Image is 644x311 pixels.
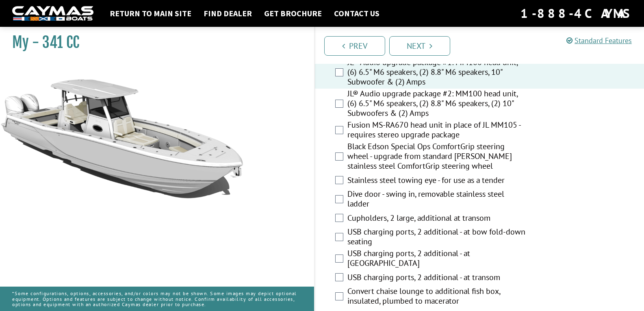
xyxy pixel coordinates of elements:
[330,8,384,19] a: Contact Us
[347,248,525,270] label: USB charging ports, 2 additional - at [GEOGRAPHIC_DATA]
[347,57,525,89] label: JL® Audio upgrade package #1: MM100 head unit, (6) 6.5" M6 speakers, (2) 8.8" M6 speakers, 10" Su...
[566,36,632,45] a: Standard Features
[347,189,525,211] label: Dive door - swing in, removable stainless steel ladder
[260,8,326,19] a: Get Brochure
[324,36,385,56] a: Prev
[347,175,525,187] label: Stainless steel towing eye - for use as a tender
[12,33,294,52] h1: My - 341 CC
[347,272,525,284] label: USB charging ports, 2 additional - at transom
[347,213,525,225] label: Cupholders, 2 large, additional at transom
[347,141,525,173] label: Black Edson Special Ops ComfortGrip steering wheel - upgrade from standard [PERSON_NAME] stainles...
[389,36,450,56] a: Next
[106,8,195,19] a: Return to main site
[347,89,525,120] label: JL® Audio upgrade package #2: MM100 head unit, (6) 6.5" M6 speakers, (2) 8.8" M6 speakers, (2) 10...
[347,227,525,248] label: USB charging ports, 2 additional - at bow fold-down seating
[12,6,93,21] img: white-logo-c9c8dbefe5ff5ceceb0f0178aa75bf4bb51f6bca0971e226c86eb53dfe498488.png
[347,120,525,141] label: Fusion MS-RA670 head unit in place of JL MM105 - requires stereo upgrade package
[347,286,525,308] label: Convert chaise lounge to additional fish box, insulated, plumbed to macerator
[199,8,256,19] a: Find Dealer
[12,287,302,311] p: *Some configurations, options, accessories, and/or colors may not be shown. Some images may depic...
[520,4,632,22] div: 1-888-4CAYMAS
